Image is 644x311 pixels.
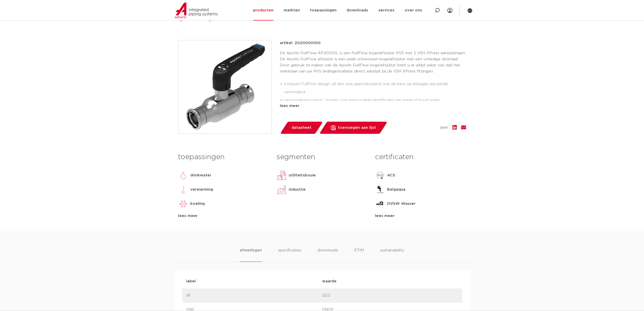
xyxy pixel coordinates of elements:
[190,187,213,193] p: verwarming
[190,201,205,207] p: koeling
[280,40,321,46] p: artikel: 2020000100
[354,247,364,262] li: ETIM
[178,170,188,180] img: drinkwater
[284,96,466,104] li: verwisselbare inserts, zorgen voor eenvoudige identificatie van warm of koud water
[317,247,338,262] li: downloads
[186,278,322,284] p: label
[240,247,262,262] li: afmetingen
[280,50,466,75] p: De Apollo FullFlow AP20100L is een FullFlow kogelafsluiter RVS met 2 VSH XPress aansluitingen. De...
[387,187,405,193] p: Belgaqua
[375,199,385,209] img: DVGW Wasser
[178,185,188,195] img: verwarming
[178,152,269,162] h3: toepassingen
[289,172,316,178] p: utiliteitsbouw
[375,185,385,195] img: Belgaqua
[292,124,311,132] span: datasheet
[380,247,404,262] li: sustainability
[278,247,301,262] li: specificaties
[387,201,416,207] p: DVGW Wasser
[375,213,466,219] div: lees meer
[322,278,458,284] p: waarde
[186,292,322,299] p: d1
[178,213,269,219] div: lees meer
[277,185,287,195] img: industrie
[322,292,458,299] p: 22,0
[280,122,323,134] a: datasheet
[289,187,306,193] p: industrie
[387,172,395,178] p: ACS
[375,152,466,162] h3: certificaten
[190,172,211,178] p: drinkwater
[284,80,466,96] li: compact FullFlow design, uit één stuk geproduceerd, wat de kans op lekkages aanzienlijk verminderd
[338,124,376,132] span: toevoegen aan lijst
[277,152,367,162] h3: segmenten
[277,170,287,180] img: utiliteitsbouw
[178,199,188,209] img: koeling
[375,170,385,180] img: ACS
[280,103,466,109] div: lees meer
[440,125,448,131] span: deel:
[178,40,272,134] img: Product Image for Apollo FullFlow RVS kogelafsluiter FF 22 (DN20) L-hendel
